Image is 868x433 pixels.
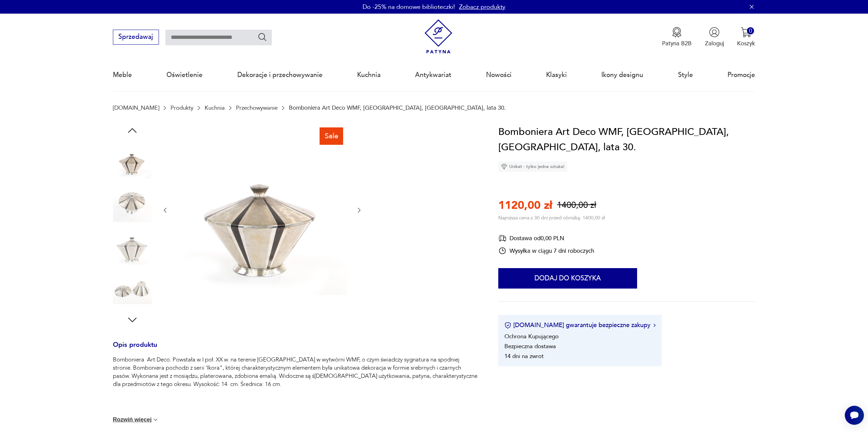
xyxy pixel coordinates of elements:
[459,3,505,11] a: Zobacz produkty
[421,19,456,54] img: Patyna - sklep z meblami i dekoracjami vintage
[166,59,203,91] a: Oświetlenie
[737,27,755,47] button: 0Koszyk
[113,30,159,45] button: Sprzedawaj
[237,59,323,91] a: Dekoracje i przechowywanie
[741,27,751,37] img: Ikona koszyka
[357,59,381,91] a: Kuchnia
[705,27,724,47] button: Zaloguj
[498,268,637,289] button: Dodaj do koszyka
[113,342,479,356] h3: Opis produktu
[845,406,864,425] iframe: Smartsupp widget button
[113,105,159,111] a: [DOMAIN_NAME]
[258,32,267,42] button: Szukaj
[504,321,656,329] button: [DOMAIN_NAME] gwarantuje bezpieczne zakupy
[486,59,512,91] a: Nowości
[113,356,479,388] p: Bomboniera Art Deco. Powstała w I poł. XX w. na terenie [GEOGRAPHIC_DATA] w wytwórni WMF, o czym ...
[498,247,594,255] div: Wysyłka w ciągu 7 dni roboczych
[498,234,506,243] img: Ikona dostawy
[709,27,720,37] img: Ikonka użytkownika
[177,124,348,295] img: Zdjęcie produktu Bomboniera Art Deco WMF, Ikora, Niemcy, lata 30.
[662,27,692,47] a: Ikona medaluPatyna B2B
[152,416,159,423] img: chevron down
[705,40,724,47] p: Zaloguj
[662,27,692,47] button: Patyna B2B
[557,199,596,211] p: 1400,00 zł
[672,27,682,37] img: Ikona medalu
[171,105,193,111] a: Produkty
[113,140,152,179] img: Zdjęcie produktu Bomboniera Art Deco WMF, Ikora, Niemcy, lata 30.
[415,59,451,91] a: Antykwariat
[747,27,754,34] div: 0
[113,227,152,266] img: Zdjęcie produktu Bomboniera Art Deco WMF, Ikora, Niemcy, lata 30.
[678,59,693,91] a: Style
[236,105,278,111] a: Przechowywanie
[113,416,159,423] button: Rozwiń więcej
[653,324,656,327] img: Ikona strzałki w prawo
[363,3,455,11] p: Do -25% na domowe biblioteczki!
[498,161,567,172] div: Unikat - tylko jedna sztuka!
[546,59,567,91] a: Klasyki
[498,215,605,221] p: Najniższa cena z 30 dni przed obniżką: 1400,00 zł
[504,322,511,329] img: Ikona certyfikatu
[601,59,643,91] a: Ikony designu
[504,333,559,340] li: Ochrona Kupującego
[113,59,132,91] a: Meble
[113,270,152,309] img: Zdjęcie produktu Bomboniera Art Deco WMF, Ikora, Niemcy, lata 30.
[498,124,755,155] h1: Bomboniera Art Deco WMF, [GEOGRAPHIC_DATA], [GEOGRAPHIC_DATA], lata 30.
[504,352,544,360] li: 14 dni na zwrot
[498,234,594,243] div: Dostawa od 0,00 PLN
[737,40,755,47] p: Koszyk
[320,127,343,144] div: Sale
[501,164,507,170] img: Ikona diamentu
[113,35,159,40] a: Sprzedawaj
[289,105,506,111] p: Bomboniera Art Deco WMF, [GEOGRAPHIC_DATA], [GEOGRAPHIC_DATA], lata 30.
[727,59,755,91] a: Promocje
[504,342,556,350] li: Bezpieczna dostawa
[113,183,152,222] img: Zdjęcie produktu Bomboniera Art Deco WMF, Ikora, Niemcy, lata 30.
[662,40,692,47] p: Patyna B2B
[498,198,552,213] p: 1120,00 zł
[205,105,225,111] a: Kuchnia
